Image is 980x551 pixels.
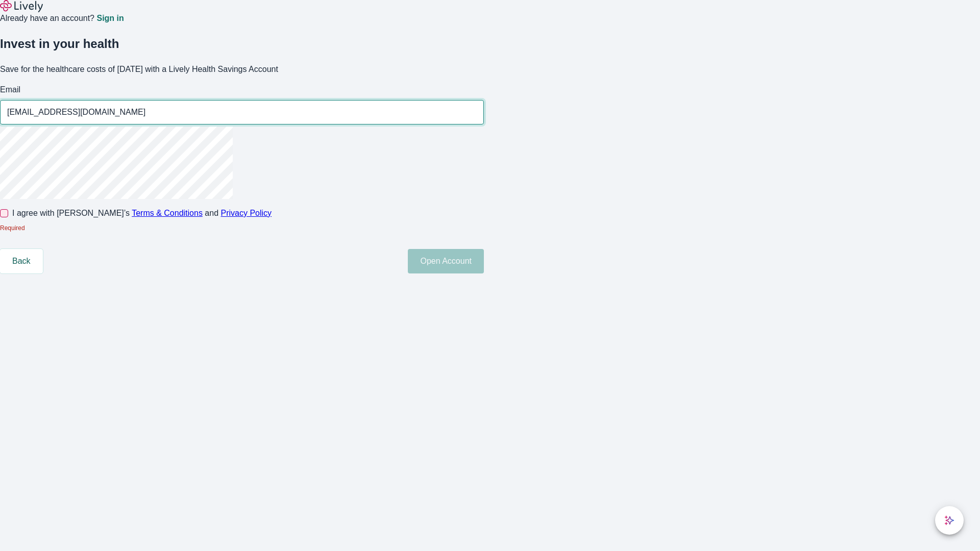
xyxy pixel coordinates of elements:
[96,14,124,22] a: Sign in
[944,515,954,525] svg: Lively AI Assistant
[221,209,272,217] a: Privacy Policy
[132,209,203,217] a: Terms & Conditions
[12,207,272,219] span: I agree with [PERSON_NAME]’s and
[935,506,964,535] button: chat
